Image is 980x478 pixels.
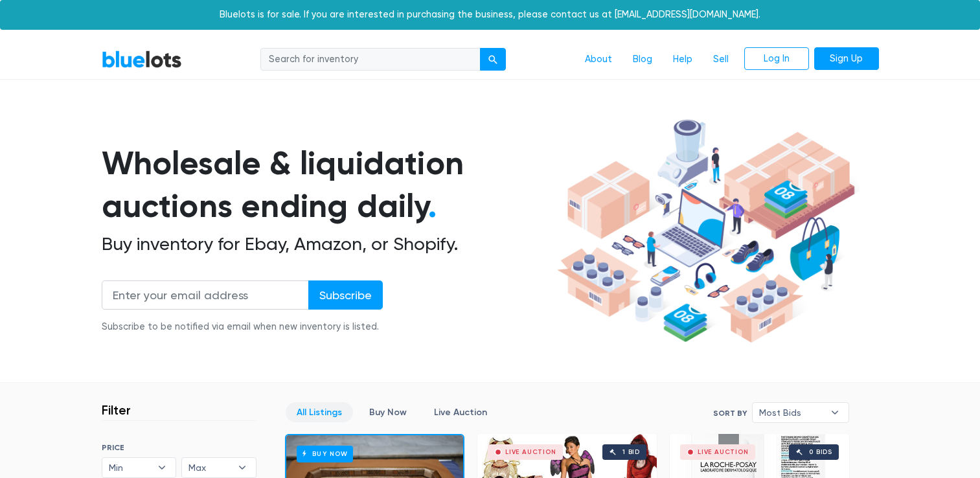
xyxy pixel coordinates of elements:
h2: Buy inventory for Ebay, Amazon, or Shopify. [102,233,553,255]
input: Subscribe [308,280,383,310]
input: Search for inventory [260,48,481,71]
a: Blog [622,47,663,72]
b: ▾ [821,403,849,422]
div: 1 bid [622,449,640,455]
h3: Filter [102,402,131,418]
span: Max [188,458,231,477]
span: . [428,187,437,225]
label: Sort By [713,407,747,419]
h1: Wholesale & liquidation auctions ending daily [102,142,553,228]
a: Help [663,47,703,72]
div: Subscribe to be notified via email when new inventory is listed. [102,320,383,334]
h6: Buy Now [297,446,353,462]
a: Log In [744,47,809,71]
a: BlueLots [102,50,182,69]
a: About [575,47,622,72]
b: ▾ [148,458,176,477]
a: Live Auction [423,402,498,422]
div: Live Auction [698,449,749,455]
div: 0 bids [809,449,832,455]
a: Buy Now [358,402,418,422]
a: All Listings [286,402,353,422]
a: Sign Up [814,47,879,71]
div: Live Auction [505,449,556,455]
span: Min [109,458,152,477]
span: Most Bids [759,403,824,422]
a: Sell [703,47,739,72]
img: hero-ee84e7d0318cb26816c560f6b4441b76977f77a177738b4e94f68c95b2b83dbb.png [553,113,860,349]
b: ▾ [229,458,256,477]
input: Enter your email address [102,280,309,310]
h6: PRICE [102,443,256,452]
